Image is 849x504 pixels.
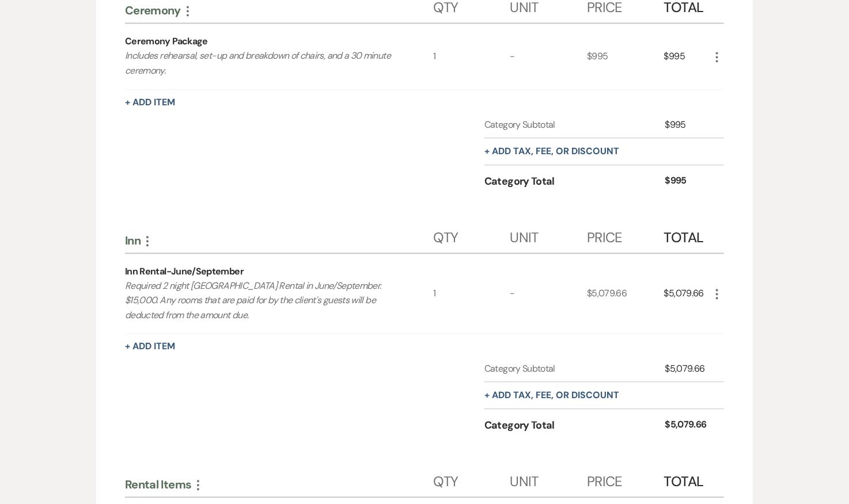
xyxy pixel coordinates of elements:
[484,174,665,189] div: Category Total
[587,218,664,253] div: Price
[664,254,710,334] div: $5,079.66
[665,118,710,132] div: $995
[125,48,402,78] p: Includes rehearsal, set-up and breakdown of chairs, and a 30 minute ceremony.
[125,342,175,351] button: + Add Item
[125,3,433,18] div: Ceremony
[587,254,664,334] div: $5,079.66
[510,254,587,334] div: -
[587,24,664,89] div: $995
[665,174,710,189] div: $995
[587,462,664,497] div: Price
[664,462,710,497] div: Total
[484,118,665,132] div: Category Subtotal
[484,418,665,433] div: Category Total
[125,98,175,107] button: + Add Item
[665,418,710,433] div: $5,079.66
[433,462,510,497] div: Qty
[433,24,510,89] div: 1
[510,218,587,253] div: Unit
[664,24,710,89] div: $995
[125,265,244,278] div: Inn Rental-June/September
[510,24,587,89] div: -
[484,362,665,376] div: Category Subtotal
[664,218,710,253] div: Total
[665,362,710,376] div: $5,079.66
[484,147,619,156] button: + Add tax, fee, or discount
[484,391,619,400] button: + Add tax, fee, or discount
[125,233,433,248] div: Inn
[433,218,510,253] div: Qty
[433,254,510,334] div: 1
[510,462,587,497] div: Unit
[125,35,208,48] div: Ceremony Package
[125,278,402,323] p: Required 2 night [GEOGRAPHIC_DATA] Rental in June/September. $15,000. Any rooms that are paid for...
[125,477,433,492] div: Rental Items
